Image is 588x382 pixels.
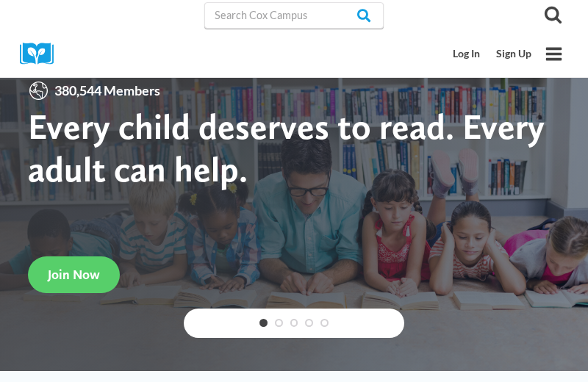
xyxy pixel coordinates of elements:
nav: Secondary Mobile Navigation [445,40,539,68]
a: 1 [259,319,268,327]
a: 4 [305,319,313,327]
a: 5 [320,319,329,327]
img: Cox Campus [20,43,64,65]
a: 2 [275,319,283,327]
a: Join Now [28,256,120,292]
input: Search Cox Campus [204,2,384,29]
a: Log In [445,40,489,68]
strong: Every child deserves to read. Every adult can help. [28,105,545,190]
a: Sign Up [488,40,539,68]
span: Join Now [48,267,100,282]
span: 380,544 Members [49,80,165,101]
button: Open menu [539,40,568,68]
a: 3 [290,319,298,327]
